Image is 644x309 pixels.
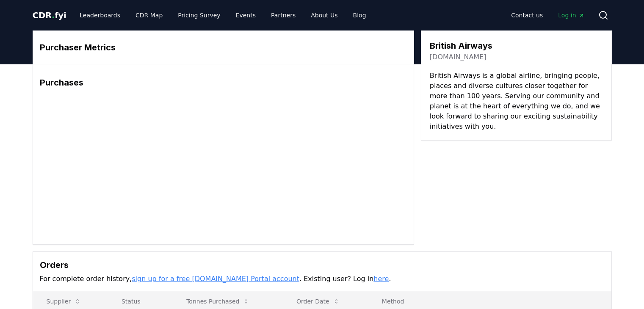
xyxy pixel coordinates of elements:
[33,10,66,20] span: CDR fyi
[129,8,169,23] a: CDR Map
[40,76,407,89] h3: Purchases
[73,8,373,23] nav: Main
[375,297,605,306] p: Method
[373,275,389,283] a: here
[504,8,550,23] a: Contact us
[33,9,66,21] a: CDR.fyi
[558,11,584,19] span: Log in
[264,8,302,23] a: Partners
[171,8,227,23] a: Pricing Survey
[115,297,166,306] p: Status
[40,274,605,284] p: For complete order history, . Existing user? Log in .
[40,41,407,54] h3: Purchaser Metrics
[551,8,591,23] a: Log in
[52,10,55,20] span: .
[430,39,492,52] h3: British Airways
[40,259,605,271] h3: Orders
[73,8,127,23] a: Leaderboards
[430,71,603,132] p: British Airways is a global airline, bringing people, places and diverse cultures closer together...
[304,8,344,23] a: About Us
[132,275,299,283] a: sign up for a free [DOMAIN_NAME] Portal account
[504,8,591,23] nav: Main
[346,8,373,23] a: Blog
[229,8,263,23] a: Events
[430,52,486,62] a: [DOMAIN_NAME]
